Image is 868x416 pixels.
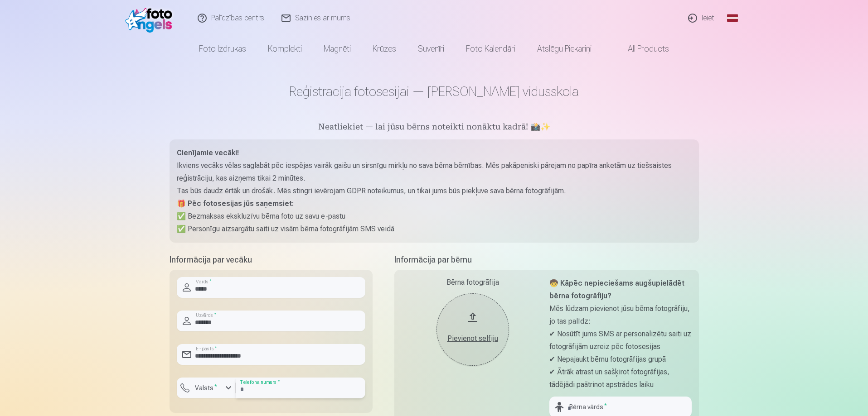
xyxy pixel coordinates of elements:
[526,36,602,62] a: Atslēgu piekariņi
[177,159,692,185] p: Ikviens vecāks vēlas saglabāt pēc iespējas vairāk gaišu un sirsnīgu mirkļu no sava bērna bērnības...
[436,293,509,366] button: Pievienot selfiju
[549,302,692,328] p: Mēs lūdzam pievienot jūsu bērna fotogrāfiju, jo tas palīdz:
[394,253,699,266] h5: Informācija par bērnu
[257,36,313,62] a: Komplekti
[407,36,455,62] a: Suvenīri
[549,328,692,353] p: ✔ Nosūtīt jums SMS ar personalizētu saiti uz fotogrāfijām uzreiz pēc fotosesijas
[177,378,236,398] button: Valsts*
[446,333,500,344] div: Pievienot selfiju
[170,253,373,266] h5: Informācija par vecāku
[170,121,699,134] h5: Neatliekiet — lai jūsu bērns noteikti nonāktu kadrā! 📸✨
[549,279,684,300] strong: 🧒 Kāpēc nepieciešams augšupielādēt bērna fotogrāfiju?
[602,36,680,62] a: All products
[362,36,407,62] a: Krūzes
[177,185,692,197] p: Tas būs daudz ērtāk un drošāk. Mēs stingri ievērojam GDPR noteikumus, un tikai jums būs piekļuve ...
[549,353,692,366] p: ✔ Nepajaukt bērnu fotogrāfijas grupā
[170,83,699,100] h1: Reģistrācija fotosesijai — [PERSON_NAME] vidusskola
[188,36,257,62] a: Foto izdrukas
[177,199,294,208] strong: 🎁 Pēc fotosesijas jūs saņemsiet:
[455,36,526,62] a: Foto kalendāri
[402,277,544,288] div: Bērna fotogrāfija
[125,4,177,33] img: /fa1
[177,148,239,157] strong: Cienījamie vecāki!
[549,366,692,391] p: ✔ Ātrāk atrast un sašķirot fotogrāfijas, tādējādi paātrinot apstrādes laiku
[191,383,221,392] label: Valsts
[177,210,692,223] p: ✅ Bezmaksas ekskluzīvu bērna foto uz savu e-pastu
[177,223,692,235] p: ✅ Personīgu aizsargātu saiti uz visām bērna fotogrāfijām SMS veidā
[313,36,362,62] a: Magnēti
